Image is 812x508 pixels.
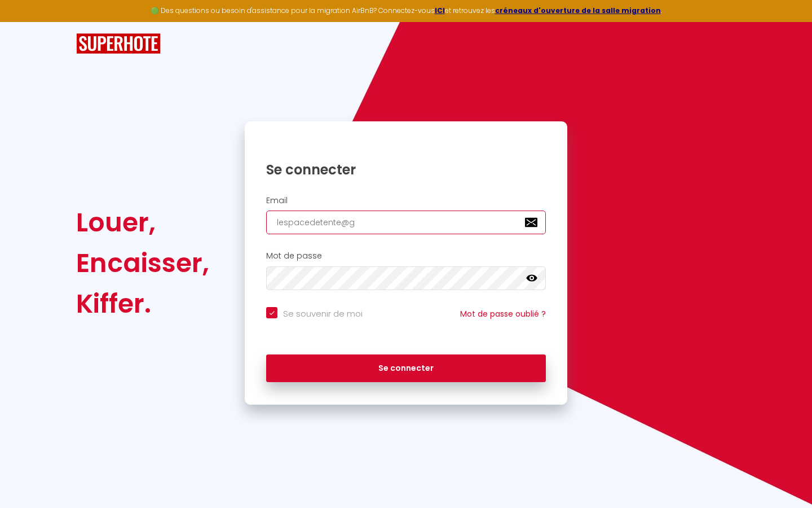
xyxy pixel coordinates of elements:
[266,161,546,178] h1: Se connecter
[76,243,209,283] div: Encaisser,
[495,6,661,15] a: créneaux d'ouverture de la salle migration
[9,5,43,38] button: Ouvrir le widget de chat LiveChat
[266,211,546,234] input: Ton Email
[435,6,445,15] a: ICI
[76,33,161,54] img: SuperHote logo
[76,283,209,324] div: Kiffer.
[266,354,546,383] button: Se connecter
[266,196,546,205] h2: Email
[460,308,546,319] a: Mot de passe oublié ?
[76,202,209,243] div: Louer,
[266,251,546,261] h2: Mot de passe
